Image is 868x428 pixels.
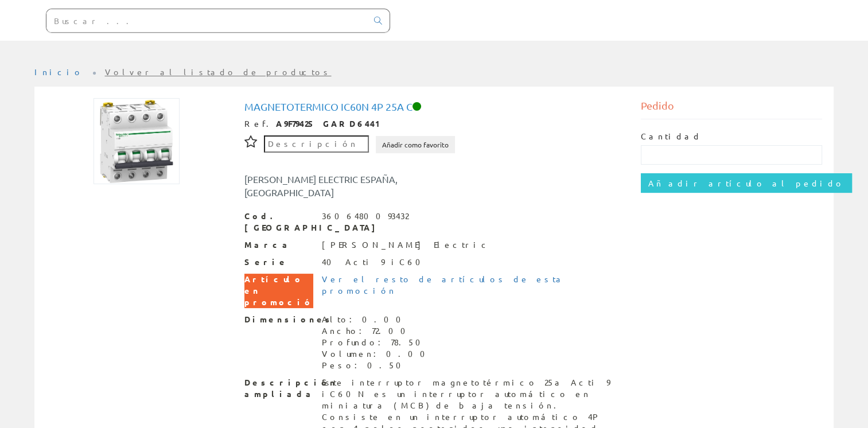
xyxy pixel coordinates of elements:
[641,131,702,142] label: Cantidad
[94,98,180,184] img: Foto artículo Magnetotermico iC60n 4p 25a C (150x150)
[322,325,432,337] div: Ancho: 72.00
[276,118,386,129] strong: A9F79425 GARD6441
[236,173,467,199] div: [PERSON_NAME] ELECTRIC ESPAÑA, [GEOGRAPHIC_DATA]
[34,67,83,77] a: Inicio
[376,136,455,153] input: Añadir como favorito
[322,314,432,325] div: Alto: 0.00
[641,173,852,193] input: Añadir artículo al pedido
[244,314,313,325] span: Dimensiones
[322,239,491,251] div: [PERSON_NAME] Electric
[244,377,313,400] span: Descripción ampliada
[244,211,313,234] span: Cod. [GEOGRAPHIC_DATA]
[244,274,313,308] span: Artículo en promoción
[105,67,332,77] a: Volver al listado de productos
[46,9,367,32] input: Buscar ...
[322,337,432,348] div: Profundo: 78.50
[322,256,427,268] div: 40 Acti 9 iC60
[322,348,432,360] div: Volumen: 0.00
[244,101,624,112] h1: Magnetotermico iC60n 4p 25a C
[322,211,408,222] div: 3606480093432
[641,98,822,119] div: Pedido
[322,274,565,295] a: Ver el resto de artículos de esta promoción
[244,118,624,130] div: Ref.
[244,239,313,251] span: Marca
[244,256,313,268] span: Serie
[264,135,369,153] input: Descripción favorito ...
[322,360,432,371] div: Peso: 0.50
